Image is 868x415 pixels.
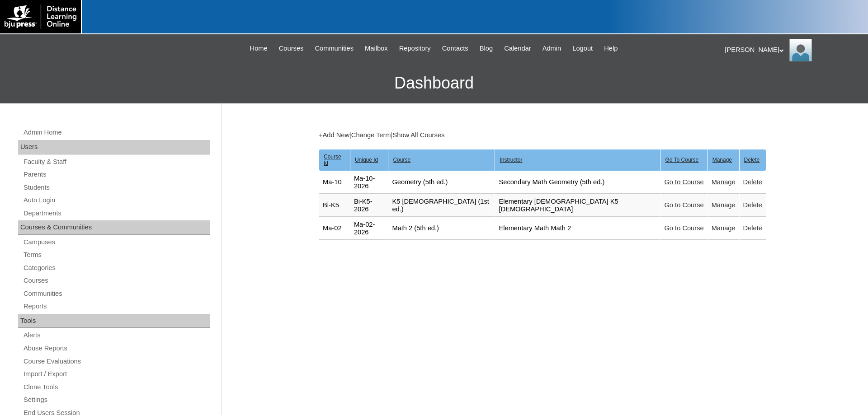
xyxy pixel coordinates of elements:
[23,195,210,206] a: Auto Login
[743,201,762,209] a: Delete
[351,131,391,139] a: Change Term
[664,178,703,186] a: Go to Course
[23,237,210,248] a: Campuses
[18,314,210,328] div: Tools
[495,171,660,194] td: Secondary Math Geometry (5th ed.)
[599,43,622,54] a: Help
[23,356,210,367] a: Course Evaluations
[23,127,210,138] a: Admin Home
[23,249,210,261] a: Terms
[538,43,566,54] a: Admin
[350,194,388,217] td: Bi-K5-2026
[319,171,350,194] td: Ma-10
[664,201,703,209] a: Go to Course
[23,275,210,286] a: Courses
[725,39,859,61] div: [PERSON_NAME]
[604,43,618,54] span: Help
[279,43,304,54] span: Courses
[23,262,210,274] a: Categories
[23,382,210,393] a: Clone Tools
[274,43,308,54] a: Courses
[743,178,762,186] a: Delete
[23,156,210,168] a: Faculty & Staff
[712,224,736,232] a: Manage
[18,220,210,235] div: Courses & Communities
[250,43,268,54] span: Home
[572,43,593,54] span: Logout
[568,43,597,54] a: Logout
[388,194,495,217] td: K5 [DEMOGRAPHIC_DATA] (1st ed.)
[495,194,660,217] td: Elementary [DEMOGRAPHIC_DATA] K5 [DEMOGRAPHIC_DATA]
[664,224,703,232] a: Go to Course
[500,157,522,163] u: Instructor
[5,63,863,103] h3: Dashboard
[319,194,350,217] td: Bi-K5
[23,208,210,219] a: Departments
[542,43,561,54] span: Admin
[315,43,354,54] span: Communities
[23,169,210,180] a: Parents
[392,131,444,139] a: Show All Courses
[442,43,468,54] span: Contacts
[23,301,210,312] a: Reports
[480,43,493,54] span: Blog
[504,43,531,54] span: Calendar
[23,368,210,380] a: Import / Export
[395,43,435,54] a: Repository
[319,217,350,240] td: Ma-02
[365,43,388,54] span: Mailbox
[23,394,210,406] a: Settings
[324,154,341,166] u: Course Id
[18,140,210,154] div: Users
[399,43,431,54] span: Repository
[23,330,210,341] a: Alerts
[245,43,272,54] a: Home
[5,5,76,29] img: logo-white.png
[712,157,732,163] u: Manage
[712,178,736,186] a: Manage
[712,201,736,209] a: Manage
[23,288,210,299] a: Communities
[743,224,762,232] a: Delete
[350,171,388,194] td: Ma-10-2026
[665,157,698,163] u: Go To Course
[23,343,210,354] a: Abuse Reports
[438,43,473,54] a: Contacts
[360,43,392,54] a: Mailbox
[393,157,410,163] u: Course
[350,217,388,240] td: Ma-02-2026
[495,217,660,240] td: Elementary Math Math 2
[388,171,495,194] td: Geometry (5th ed.)
[388,217,495,240] td: Math 2 (5th ed.)
[355,157,378,163] u: Unique Id
[744,157,760,163] u: Delete
[323,131,349,139] a: Add New
[319,131,766,140] div: + | |
[310,43,358,54] a: Communities
[23,182,210,193] a: Students
[789,39,812,61] img: Pam Miller / Distance Learning Online Staff
[475,43,497,54] a: Blog
[500,43,535,54] a: Calendar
